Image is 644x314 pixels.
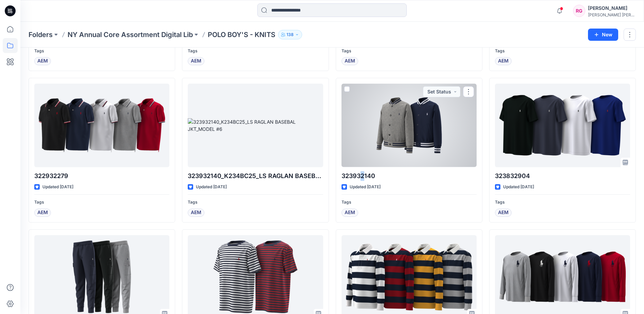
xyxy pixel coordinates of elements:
div: RG [573,5,585,17]
p: Tags [495,199,630,206]
span: AEM [191,209,201,217]
a: Folders [29,30,53,39]
p: 138 [287,31,294,38]
div: [PERSON_NAME] [PERSON_NAME] [588,12,636,17]
p: 323932140_K234BC25_LS RAGLAN BASEBAL JKT_MODEL #6 [188,171,323,181]
p: POLO BOY'S - KNITS [208,30,275,39]
span: AEM [498,57,509,65]
p: Tags [34,48,169,55]
p: Tags [342,48,477,55]
p: Tags [34,199,169,206]
p: Tags [342,199,477,206]
p: 322932279 [34,171,169,181]
a: NY Annual Core Assortment Digital Lib [68,30,193,39]
button: New [588,29,618,41]
a: 323932140 [342,84,477,167]
a: 323932140_K234BC25_LS RAGLAN BASEBAL JKT_MODEL #6 [188,84,323,167]
p: Updated [DATE] [196,184,227,191]
p: 323832904 [495,171,630,181]
button: 138 [278,30,302,39]
p: Updated [DATE] [42,184,73,191]
span: AEM [191,57,201,65]
p: 323932140 [342,171,477,181]
span: AEM [345,57,355,65]
p: Tags [188,199,323,206]
a: 322932279 [34,84,169,167]
div: [PERSON_NAME] [588,4,636,12]
p: Tags [188,48,323,55]
span: AEM [345,209,355,217]
p: Updated [DATE] [503,184,534,191]
span: AEM [37,57,48,65]
p: Tags [495,48,630,55]
span: AEM [37,209,48,217]
span: AEM [498,209,509,217]
a: 323832904 [495,84,630,167]
p: Updated [DATE] [350,184,381,191]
